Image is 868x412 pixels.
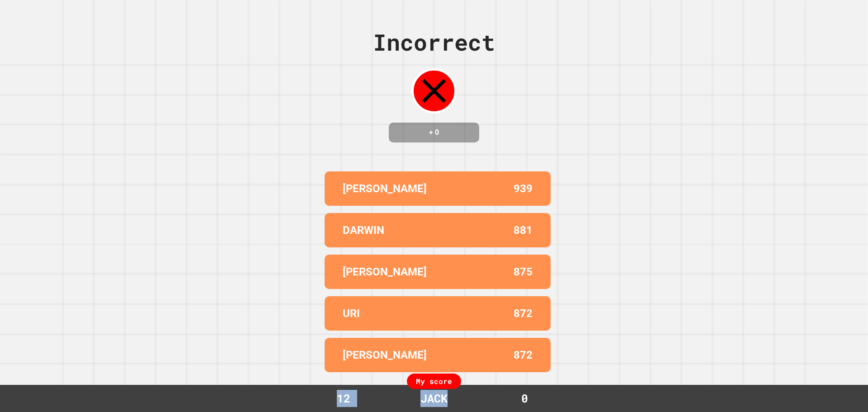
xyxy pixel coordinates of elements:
[407,374,461,389] div: My score
[491,390,558,407] div: 0
[514,305,533,322] p: 872
[411,390,457,407] div: JACK
[343,180,427,197] p: [PERSON_NAME]
[398,127,470,138] h4: + 0
[343,222,384,238] p: DARWIN
[514,222,533,238] p: 881
[343,264,427,280] p: [PERSON_NAME]
[514,180,533,197] p: 939
[514,347,533,363] p: 872
[514,264,533,280] p: 875
[310,390,377,407] div: 12
[343,347,427,363] p: [PERSON_NAME]
[343,305,360,322] p: URI
[373,25,495,59] div: Incorrect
